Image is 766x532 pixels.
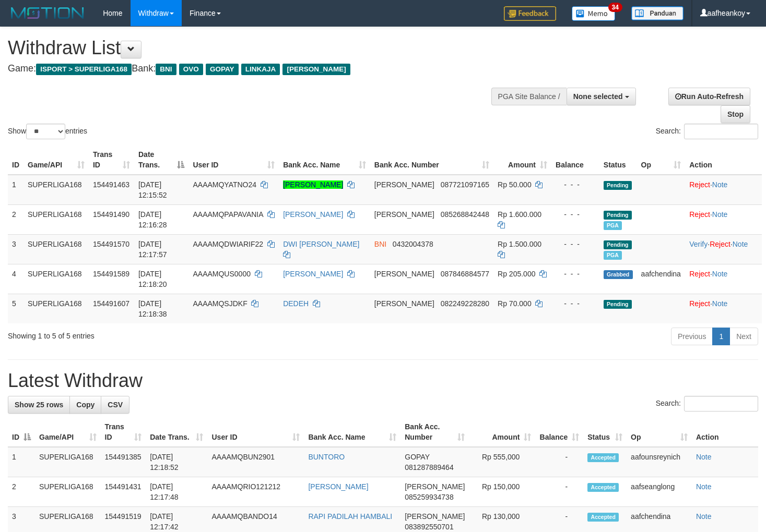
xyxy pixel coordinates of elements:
[696,512,712,521] a: Note
[206,64,239,75] span: GOPAY
[604,251,622,260] span: Marked by aafsoycanthlai
[608,3,622,12] span: 34
[193,270,251,278] span: AAAAMQUS0000
[35,417,101,447] th: Game/API: activate to sort column ascending
[101,477,146,507] td: 154491431
[712,210,728,219] a: Note
[685,264,762,294] td: ·
[627,477,692,507] td: aafseanglong
[193,210,263,219] span: AAAAMQPAPAVANIA
[604,270,633,279] span: Grabbed
[23,264,89,294] td: SUPERLIGA168
[498,210,541,219] span: Rp 1.600.000
[587,483,619,492] span: Accepted
[146,477,207,507] td: [DATE] 12:17:48
[308,482,368,491] a: [PERSON_NAME]
[374,180,434,189] span: [PERSON_NAME]
[188,145,279,175] th: User ID: activate to sort column ascending
[733,240,748,248] a: Note
[441,180,489,189] span: Copy 087721097165 to clipboard
[668,88,750,105] a: Run Auto-Refresh
[283,180,343,189] a: [PERSON_NAME]
[671,328,713,345] a: Previous
[108,401,123,409] span: CSV
[712,328,730,345] a: 1
[134,145,188,175] th: Date Trans.: activate to sort column descending
[23,145,89,175] th: Game/API: activate to sort column ascending
[696,482,712,491] a: Note
[469,417,535,447] th: Amount: activate to sort column ascending
[712,270,728,278] a: Note
[604,181,632,190] span: Pending
[405,482,465,491] span: [PERSON_NAME]
[587,513,619,522] span: Accepted
[599,145,637,175] th: Status
[283,240,359,248] a: DWI [PERSON_NAME]
[146,417,207,447] th: Date Trans.: activate to sort column ascending
[712,299,728,308] a: Note
[583,417,627,447] th: Status: activate to sort column ascending
[572,6,616,21] img: Button%20Memo.svg
[304,417,400,447] th: Bank Acc. Name: activate to sort column ascending
[556,298,595,309] div: - - -
[101,447,146,477] td: 154491385
[308,512,392,521] a: RAPI PADILAH HAMBALI
[498,180,532,189] span: Rp 50.000
[8,145,23,175] th: ID
[689,270,710,278] a: Reject
[689,180,710,189] a: Reject
[441,210,489,219] span: Copy 085268842448 to clipboard
[637,145,686,175] th: Op: activate to sort column ascending
[138,270,167,288] span: [DATE] 12:18:20
[556,209,595,220] div: - - -
[469,447,535,477] td: Rp 555,000
[8,417,35,447] th: ID: activate to sort column descending
[8,447,35,477] td: 1
[101,417,146,447] th: Trans ID: activate to sort column ascending
[8,327,311,341] div: Showing 1 to 5 of 5 entries
[93,180,129,189] span: 154491463
[36,64,132,75] span: ISPORT > SUPERLIGA168
[469,477,535,507] td: Rp 150,000
[23,175,89,205] td: SUPERLIGA168
[604,300,632,309] span: Pending
[405,453,429,461] span: GOPAY
[604,221,622,230] span: Marked by aafounsreynich
[193,240,263,248] span: AAAAMQDWIARIF22
[504,6,556,21] img: Feedback.jpg
[69,396,101,414] a: Copy
[684,124,758,139] input: Search:
[89,145,134,175] th: Trans ID: activate to sort column ascending
[729,328,758,345] a: Next
[241,64,280,75] span: LINKAJA
[101,396,129,414] a: CSV
[193,299,247,308] span: AAAAMQSJDKF
[441,299,489,308] span: Copy 082249228280 to clipboard
[631,6,683,20] img: panduan.png
[23,204,89,234] td: SUPERLIGA168
[138,180,167,199] span: [DATE] 12:15:52
[207,447,304,477] td: AAAAMQBUN2901
[400,417,469,447] th: Bank Acc. Number: activate to sort column ascending
[283,299,309,308] a: DEDEH
[491,88,567,105] div: PGA Site Balance /
[441,270,489,278] span: Copy 087846884577 to clipboard
[93,299,129,308] span: 154491607
[535,417,583,447] th: Balance: activate to sort column ascending
[604,240,632,249] span: Pending
[567,88,636,105] button: None selected
[35,447,101,477] td: SUPERLIGA168
[138,240,167,259] span: [DATE] 12:17:57
[498,270,535,278] span: Rp 205.000
[8,264,23,294] td: 4
[282,64,350,75] span: [PERSON_NAME]
[689,240,708,248] a: Verify
[35,477,101,507] td: SUPERLIGA168
[23,234,89,264] td: SUPERLIGA168
[535,477,583,507] td: -
[374,270,434,278] span: [PERSON_NAME]
[627,447,692,477] td: aafounsreynich
[393,240,433,248] span: Copy 0432004378 to clipboard
[405,493,453,501] span: Copy 085259934738 to clipboard
[374,240,386,248] span: BNI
